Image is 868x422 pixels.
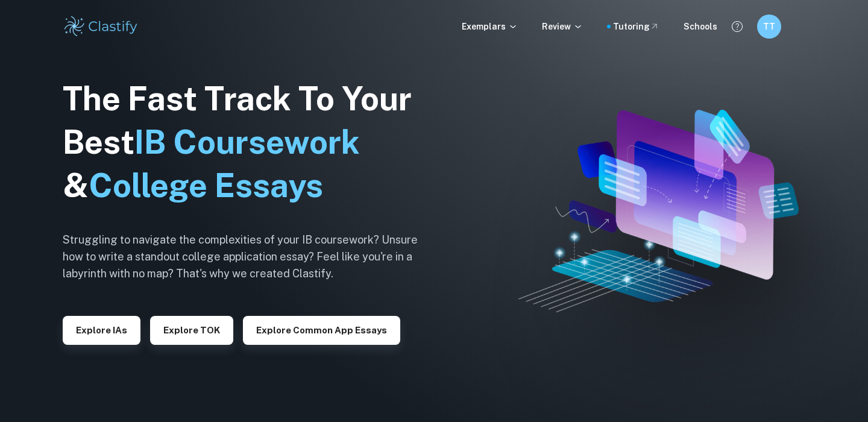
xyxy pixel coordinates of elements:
button: Explore Common App essays [243,316,400,345]
a: Explore IAs [63,324,140,335]
h1: The Fast Track To Your Best & [63,77,436,207]
button: Explore TOK [150,316,233,345]
img: Clastify hero [518,110,799,312]
button: Help and Feedback [727,16,747,37]
span: College Essays [89,166,323,204]
a: Explore TOK [150,324,233,335]
p: Review [542,20,583,33]
h6: Struggling to navigate the complexities of your IB coursework? Unsure how to write a standout col... [63,231,436,282]
button: Explore IAs [63,316,140,345]
a: Tutoring [613,20,659,33]
img: Clastify logo [63,14,139,39]
button: TT [757,14,781,39]
p: Exemplars [462,20,518,33]
h6: TT [763,20,776,33]
a: Schools [684,20,717,33]
span: IB Coursework [134,123,360,161]
a: Explore Common App essays [243,324,400,335]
